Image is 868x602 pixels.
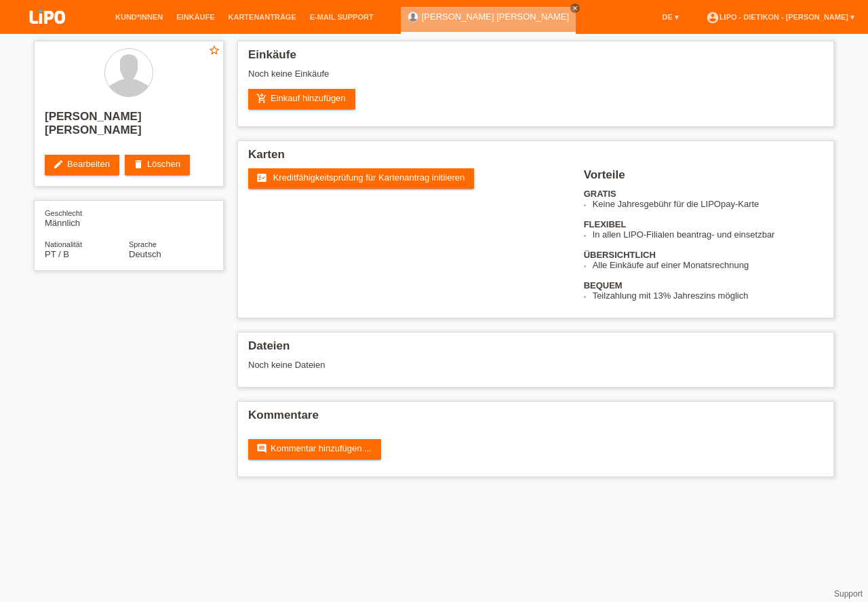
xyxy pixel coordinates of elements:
i: delete [133,159,144,170]
a: LIPO pay [14,28,81,38]
span: Kreditfähigkeitsprüfung für Kartenantrag initiieren [273,172,465,183]
div: Männlich [45,208,129,228]
a: Kartenanträge [222,13,303,21]
i: account_circle [706,11,719,24]
a: editBearbeiten [45,155,119,175]
h2: Vorteile [584,168,823,189]
a: Kund*innen [108,13,170,21]
li: Alle Einkäufe auf einer Monatsrechnung [593,260,823,270]
h2: [PERSON_NAME] [PERSON_NAME] [45,110,213,144]
i: add_shopping_cart [256,93,267,104]
a: fact_check Kreditfähigkeitsprüfung für Kartenantrag initiieren [248,168,474,189]
a: account_circleLIPO - Dietikon - [PERSON_NAME] ▾ [699,13,861,21]
h2: Einkäufe [248,48,823,69]
a: deleteLöschen [125,155,190,175]
b: GRATIS [584,189,616,199]
span: Deutsch [129,249,161,259]
a: [PERSON_NAME] [PERSON_NAME] [422,12,569,22]
span: Sprache [129,240,157,248]
b: FLEXIBEL [584,219,627,229]
span: Geschlecht [45,209,82,217]
div: Noch keine Einkäufe [248,69,823,89]
h2: Dateien [248,339,823,360]
span: Nationalität [45,240,82,248]
b: BEQUEM [584,280,623,290]
span: Portugal / B / 01.03.2018 [45,249,69,259]
h2: Kommentare [248,409,823,429]
div: Noch keine Dateien [248,360,663,370]
a: Support [834,589,863,599]
a: Einkäufe [170,13,221,21]
li: Teilzahlung mit 13% Jahreszins möglich [593,290,823,301]
a: DE ▾ [656,13,686,21]
a: add_shopping_cartEinkauf hinzufügen [248,89,355,109]
i: star_border [208,44,220,56]
li: In allen LIPO-Filialen beantrag- und einsetzbar [593,229,823,240]
b: ÜBERSICHTLICH [584,250,656,260]
a: commentKommentar hinzufügen ... [248,439,381,459]
i: comment [256,443,267,454]
a: E-Mail Support [303,13,380,21]
a: close [570,3,580,13]
li: Keine Jahresgebühr für die LIPOpay-Karte [593,199,823,209]
h2: Karten [248,148,823,168]
a: star_border [208,44,220,58]
i: edit [53,159,64,170]
i: close [572,5,578,12]
i: fact_check [256,172,267,183]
